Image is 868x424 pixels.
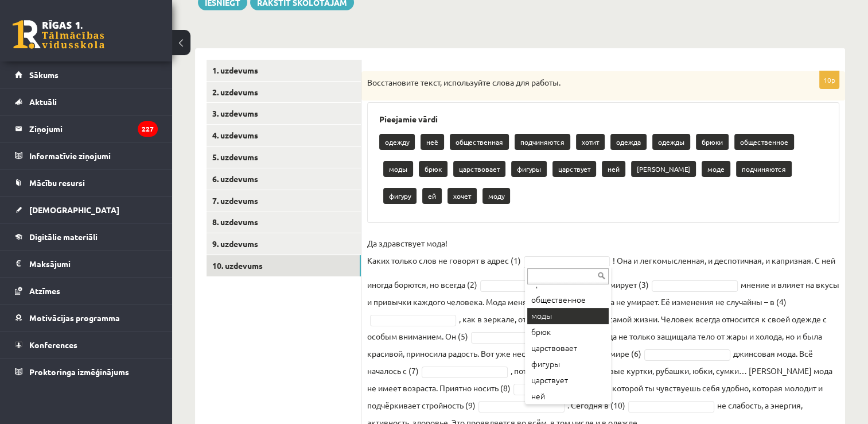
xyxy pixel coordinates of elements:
[527,356,609,372] div: фигуры
[527,388,609,404] div: ней
[527,372,609,388] div: царствует
[527,340,609,356] div: царствовает
[527,308,609,324] div: моды
[527,292,609,308] div: общественное
[527,324,609,340] div: брюк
